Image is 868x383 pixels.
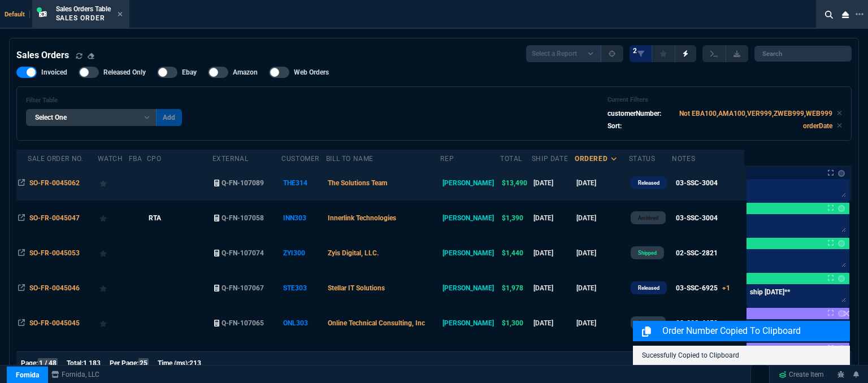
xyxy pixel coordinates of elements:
h6: Current Filters [607,96,842,104]
p: Order Number Copied to Clipboard [662,324,848,338]
nx-icon: Search [821,8,837,21]
td: [DATE] [575,201,629,236]
div: Add to Watchlist [99,280,127,296]
p: Released [638,284,659,293]
span: Online Technical Consulting, Inc [328,319,425,327]
td: [DATE] [532,341,575,376]
td: [DATE] [532,236,575,271]
span: SO-FR-0045053 [29,249,80,257]
td: [PERSON_NAME] [440,236,500,271]
nx-fornida-value: RTA [149,213,211,223]
a: msbcCompanyName [48,369,103,380]
td: THE314 [281,166,326,201]
span: Q-FN-107074 [222,249,264,257]
span: Invoiced [41,68,67,77]
div: ordered [575,154,607,163]
span: 1,183 [83,359,101,367]
p: customerNumber: [607,108,661,119]
span: Default [5,11,30,18]
td: ONL303 [281,306,326,341]
span: Total: [67,359,83,367]
p: Sucessfully Copied to Clipboard [642,350,841,360]
div: Total [500,154,522,163]
span: Q-FN-107058 [222,214,264,222]
td: STE303 [281,271,326,306]
a: Create Item [774,366,828,383]
td: STE303 [281,341,326,376]
div: Rep [440,154,454,163]
span: Time (ms): [158,359,189,367]
nx-icon: Open In Opposite Panel [18,249,25,257]
div: Bill To Name [326,154,374,163]
span: Q-FN-107067 [222,284,264,292]
span: Web Orders [294,68,329,77]
td: $1,440 [500,236,532,271]
div: Add to Watchlist [99,245,127,261]
td: [DATE] [532,271,575,306]
nx-icon: Close Tab [118,10,123,19]
div: External [212,154,249,163]
div: 03-SSC-3004 [676,213,718,223]
td: $1,390 [500,201,532,236]
td: $370 [500,341,532,376]
td: [DATE] [532,201,575,236]
div: Sale Order No. [28,154,83,163]
span: SO-FR-0045045 [29,319,80,327]
span: Per Page: [110,359,138,367]
td: [PERSON_NAME] [440,271,500,306]
span: Sales Orders Table [56,5,111,13]
td: [PERSON_NAME] [440,166,500,201]
div: FBA [129,154,142,163]
span: Stellar IT Solutions [328,284,385,292]
div: Customer [281,154,319,163]
td: [DATE] [532,166,575,201]
div: Status [629,154,656,163]
p: Shipped [638,249,657,258]
td: [PERSON_NAME] [440,341,500,376]
nx-icon: Open New Tab [856,9,863,20]
span: SO-FR-0045047 [29,214,80,222]
td: $1,300 [500,306,532,341]
span: 25 [138,358,149,368]
h6: Filter Table [26,97,182,105]
td: [DATE] [575,341,629,376]
div: Add to Watchlist [99,350,127,366]
span: RTA [149,214,161,222]
div: Add to Watchlist [99,315,127,331]
span: 2 [633,46,637,55]
div: Add to Watchlist [99,175,127,191]
span: SO-FR-0045046 [29,284,80,292]
td: INN303 [281,201,326,236]
div: Notes [672,154,695,163]
input: Search [754,46,852,62]
p: Released [638,179,659,188]
span: 1 / 48 [38,358,58,368]
div: Add to Watchlist [99,210,127,226]
h4: Sales Orders [16,49,69,62]
td: [DATE] [575,271,629,306]
span: +1 [722,284,730,292]
td: [DATE] [575,236,629,271]
div: 03-SSC-6925+1 [676,283,730,293]
nx-icon: Open In Opposite Panel [18,319,25,327]
td: [DATE] [532,306,575,341]
td: $1,978 [500,271,532,306]
span: Released Only [103,68,146,77]
td: [PERSON_NAME] [440,201,500,236]
span: Zyis Digital, LLC. [328,249,379,257]
span: Ebay [182,68,197,77]
span: Innerlink Technologies [328,214,396,222]
p: Sales Order [56,14,111,23]
p: Sort: [607,121,622,131]
td: [DATE] [575,166,629,201]
div: Watch [98,154,123,163]
span: The Solutions Team [328,179,387,187]
span: Amazon [233,68,258,77]
td: [DATE] [575,306,629,341]
nx-icon: Close Workbench [837,8,853,21]
p: Archived [638,214,658,223]
span: Page: [21,359,38,367]
code: Not EBA100,AMA100,VER999,ZWEB999,WEB999 [679,110,832,117]
td: $13,490 [500,166,532,201]
span: Q-FN-107065 [222,319,264,327]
